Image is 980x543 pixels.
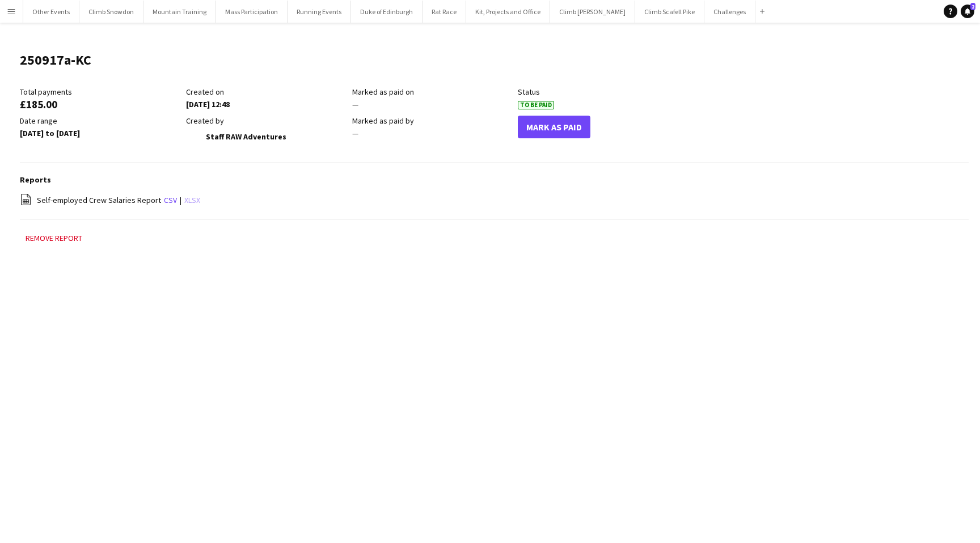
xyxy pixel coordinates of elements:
button: Climb Scafell Pike [635,1,704,23]
div: Status [518,87,678,97]
span: 2 [970,3,975,10]
button: Other Events [23,1,79,23]
div: Total payments [20,87,180,97]
div: Date range [20,116,180,126]
h3: Reports [20,175,969,185]
div: £185.00 [20,99,180,109]
span: Self-employed Crew Salaries Report [37,195,161,205]
a: csv [164,195,177,205]
button: Mass Participation [216,1,288,23]
button: Rat Race [423,1,466,23]
button: Running Events [288,1,351,23]
div: Created on [186,87,347,97]
div: Marked as paid by [352,116,513,126]
div: [DATE] 12:48 [186,99,347,109]
button: Remove report [20,231,88,245]
h1: 250917a-KC [20,52,91,69]
span: — [352,99,358,109]
button: Mountain Training [143,1,216,23]
a: xlsx [184,195,200,205]
div: [DATE] to [DATE] [20,128,180,138]
button: Challenges [704,1,755,23]
span: To Be Paid [518,101,554,109]
div: Marked as paid on [352,87,513,97]
button: Climb [PERSON_NAME] [550,1,635,23]
span: — [352,128,358,138]
button: Duke of Edinburgh [351,1,423,23]
a: 2 [961,5,974,18]
button: Mark As Paid [518,116,590,138]
button: Climb Snowdon [79,1,143,23]
div: Created by [186,116,347,126]
div: Staff RAW Adventures [186,128,347,145]
div: | [20,193,969,207]
button: Kit, Projects and Office [466,1,550,23]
